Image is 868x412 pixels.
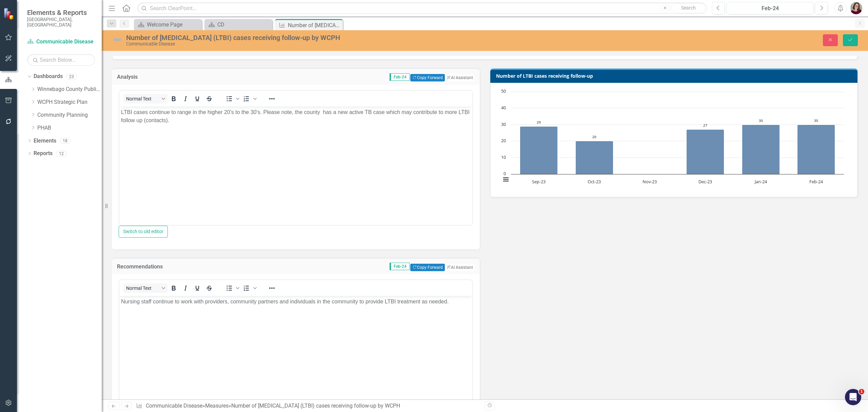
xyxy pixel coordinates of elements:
[703,123,707,128] text: 27
[180,94,191,104] button: Italic
[146,402,202,409] a: Communicable Disease
[119,107,472,225] iframe: Rich Text Area
[390,263,410,270] span: Feb-24
[797,125,835,174] path: Feb-24, 30. LTBI cases receiving follow-up.
[217,20,271,29] div: CD
[241,283,258,293] div: Numbered list
[223,283,240,293] div: Bullet list
[497,88,847,190] svg: Interactive chart
[126,96,159,101] span: Normal Text
[845,389,861,405] iframe: Intercom live chat
[759,118,763,123] text: 30
[501,175,511,184] button: View chart menu, Chart
[119,226,168,238] button: Switch to old editor
[681,5,696,11] span: Search
[192,94,203,104] button: Underline
[112,34,123,45] img: Not Defined
[206,20,271,29] a: CD
[643,179,657,185] text: Nov-23
[117,264,242,270] h3: Recommendations
[34,150,53,157] a: Reports
[859,389,864,394] span: 1
[809,179,823,185] text: Feb-24
[37,98,102,106] a: WCPH Strategic Plan
[501,105,506,111] text: 40
[117,74,187,80] h3: Analysis
[496,73,854,78] h3: Number of LTBI cases receiving follow-up
[223,94,240,104] div: Bullet list
[266,94,278,104] button: Reveal or hide additional toolbar items
[147,20,200,29] div: Welcome Page
[37,111,102,119] a: Community Planning
[537,120,541,125] text: 29
[168,283,179,293] button: Bold
[27,38,95,46] a: Communicable Disease
[34,137,56,145] a: Elements
[729,4,811,13] div: Feb-24
[520,126,558,174] path: Sep-23, 29. LTBI cases receiving follow-up.
[168,94,179,104] button: Bold
[123,94,167,104] button: Block Normal Text
[288,21,341,30] div: Number of [MEDICAL_DATA] (LTBI) cases receiving follow-up by WCPH
[698,179,712,185] text: Dec-23
[203,94,215,104] button: Strikethrough
[37,124,102,132] a: PHAB
[727,2,813,14] button: Feb-24
[34,73,63,80] a: Dashboards
[56,151,67,156] div: 12
[123,283,167,293] button: Block Normal Text
[126,34,535,41] div: Number of [MEDICAL_DATA] (LTBI) cases receiving follow-up by WCPH
[390,73,410,81] span: Feb-24
[203,283,215,293] button: Strikethrough
[501,121,506,127] text: 30
[66,74,77,79] div: 23
[671,3,705,13] button: Search
[205,402,229,409] a: Measures
[410,74,445,81] button: Copy Forward
[180,283,191,293] button: Italic
[754,179,767,185] text: Jan-24
[501,154,506,160] text: 10
[241,94,258,104] div: Numbered list
[445,74,475,81] button: AI Assistant
[850,2,862,14] img: Sarahjean Schluechtermann
[192,283,203,293] button: Underline
[687,129,724,174] path: Dec-23, 27. LTBI cases receiving follow-up.
[504,170,506,176] text: 0
[137,2,707,14] input: Search ClearPoint...
[814,118,818,123] text: 30
[592,134,596,139] text: 20
[497,88,850,190] div: Chart. Highcharts interactive chart.
[231,402,400,409] div: Number of [MEDICAL_DATA] (LTBI) cases receiving follow-up by WCPH
[588,179,601,185] text: Oct-23
[136,20,200,29] a: Welcome Page
[60,138,71,144] div: 18
[501,137,506,144] text: 20
[576,141,613,174] path: Oct-23, 20. LTBI cases receiving follow-up.
[266,283,278,293] button: Reveal or hide additional toolbar items
[27,8,95,17] span: Elements & Reports
[501,88,506,94] text: 50
[136,402,480,410] div: » »
[3,8,15,20] img: ClearPoint Strategy
[27,54,95,66] input: Search Below...
[742,125,780,174] path: Jan-24, 30. LTBI cases receiving follow-up.
[532,179,546,185] text: Sep-23
[126,285,159,291] span: Normal Text
[27,17,95,28] small: [GEOGRAPHIC_DATA], [GEOGRAPHIC_DATA]
[126,41,535,46] div: Communicable Disease
[445,264,475,271] button: AI Assistant
[410,264,445,271] button: Copy Forward
[37,86,102,93] a: Winnebago County Public Health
